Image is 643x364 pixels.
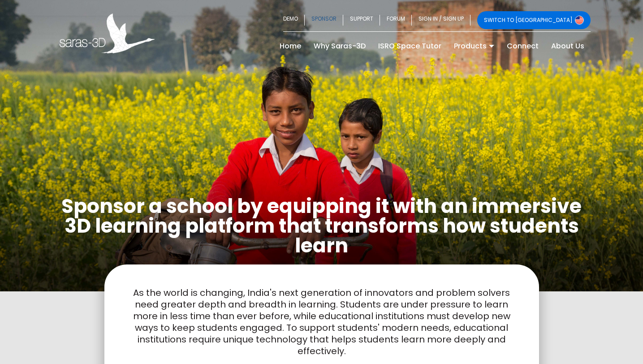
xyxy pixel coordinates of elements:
a: Connect [501,39,545,53]
b: Sponsor a school by equipping it with an immersive 3D learning platform that transforms how stude... [61,192,582,259]
a: SPONSOR [305,11,343,29]
img: Switch to USA [575,16,584,25]
a: DEMO [283,11,305,29]
img: Saras 3D [60,13,155,53]
p: As the world is changing, India's next generation of innovators and problem solvers need greater ... [127,287,517,357]
a: Home [273,39,307,53]
a: SWITCH TO [GEOGRAPHIC_DATA] [477,11,591,29]
a: SIGN IN / SIGN UP [412,11,470,29]
a: Why Saras-3D [307,39,372,53]
a: ISRO Space Tutor [372,39,448,53]
a: FORUM [380,11,412,29]
a: About Us [545,39,591,53]
a: SUPPORT [343,11,380,29]
a: Products [448,39,501,53]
